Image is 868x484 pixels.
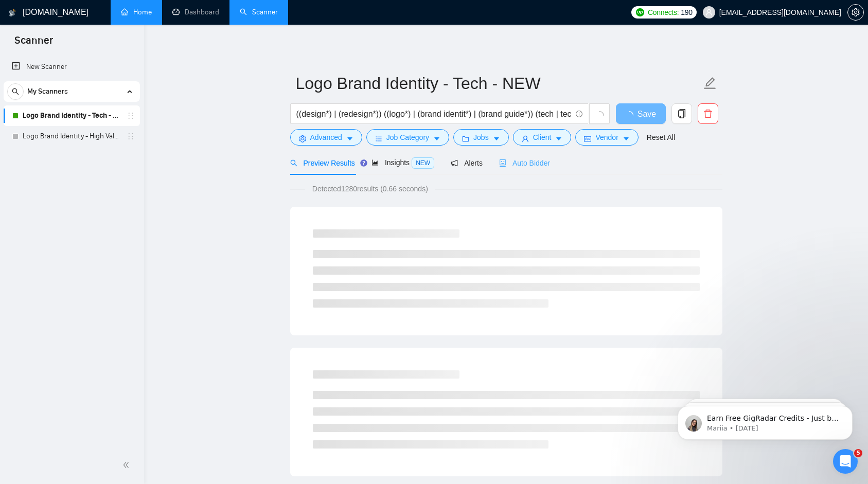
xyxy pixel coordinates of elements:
span: Advanced [310,132,342,143]
span: Job Category [386,132,429,143]
span: info-circle [576,111,582,117]
button: settingAdvancedcaret-down [290,129,362,146]
button: folderJobscaret-down [453,129,509,146]
a: setting [847,8,864,16]
a: dashboardDashboard [172,8,219,16]
span: holder [127,112,135,120]
span: caret-down [433,135,440,142]
span: double-left [122,460,133,470]
a: New Scanner [12,57,132,77]
span: Auto Bidder [499,159,550,167]
span: Scanner [6,33,61,55]
button: Save [616,103,666,124]
span: setting [299,135,306,142]
iframe: Intercom notifications message [662,384,868,456]
img: upwork-logo.png [636,8,644,16]
span: Insights [371,158,434,167]
span: Alerts [451,159,483,167]
li: My Scanners [4,81,140,147]
span: caret-down [493,135,500,142]
span: caret-down [555,135,562,142]
button: delete [698,103,718,124]
input: Scanner name... [296,70,701,96]
span: caret-down [623,135,630,142]
span: Vendor [595,132,618,143]
span: holder [127,132,135,140]
span: robot [499,159,506,167]
a: Logo Brand Identity - Tech - NEW [23,105,120,126]
button: setting [847,4,864,21]
span: 5 [854,449,862,457]
span: Detected 1280 results (0.66 seconds) [305,183,435,194]
span: edit [703,77,717,90]
span: NEW [412,157,434,169]
span: My Scanners [27,81,68,102]
button: idcardVendorcaret-down [575,129,638,146]
li: New Scanner [4,57,140,77]
span: Connects: [648,7,679,18]
span: Client [533,132,552,143]
span: copy [672,109,692,118]
span: user [705,9,713,16]
button: search [7,83,24,100]
button: copy [671,103,692,124]
span: bars [375,135,382,142]
span: setting [848,8,863,16]
span: search [8,88,23,95]
button: userClientcaret-down [513,129,572,146]
input: Search Freelance Jobs... [296,107,571,120]
span: area-chart [371,159,379,166]
span: caret-down [346,135,353,142]
span: loading [625,111,637,119]
img: logo [9,5,16,21]
a: searchScanner [240,8,278,16]
a: homeHome [121,8,152,16]
a: Reset All [647,132,675,143]
span: loading [595,111,604,120]
span: folder [462,135,469,142]
div: Tooltip anchor [359,158,368,168]
span: Preview Results [290,159,355,167]
iframe: Intercom live chat [833,449,858,474]
span: Jobs [473,132,489,143]
span: Save [637,107,656,120]
button: barsJob Categorycaret-down [366,129,449,146]
span: 190 [681,7,692,18]
span: search [290,159,297,167]
span: delete [698,109,718,118]
span: idcard [584,135,591,142]
a: Logo Brand Identity - High Value with Client History [23,126,120,147]
span: notification [451,159,458,167]
span: user [522,135,529,142]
